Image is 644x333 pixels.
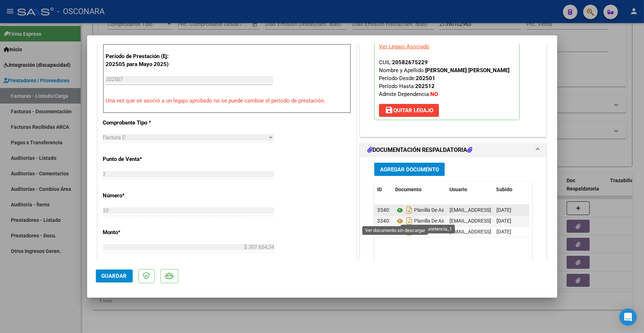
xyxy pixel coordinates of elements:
button: Agregar Documento [374,163,445,176]
p: Punto de Venta [103,155,178,163]
span: [DATE] [496,218,511,224]
span: Planilla De Asistencia_2 [395,218,466,224]
strong: [PERSON_NAME] [PERSON_NAME] [425,67,510,74]
h1: DOCUMENTACIÓN RESPALDATORIA [367,146,472,154]
datatable-header-cell: ID [374,182,392,197]
i: Descargar documento [405,215,414,227]
datatable-header-cell: Usuario [447,182,494,197]
i: Descargar documento [405,226,414,237]
datatable-header-cell: Documento [392,182,447,197]
div: Open Intercom Messenger [619,308,637,326]
span: [DATE] [496,207,511,213]
span: ID [377,187,382,192]
strong: 202501 [416,75,435,82]
span: 33847 [377,229,392,235]
button: Quitar Legajo [379,104,439,117]
span: [EMAIL_ADDRESS][DOMAIN_NAME] - [PERSON_NAME] [449,207,572,213]
span: Planilla De Asistencia_1 [395,207,466,213]
span: CUIL: Nombre y Apellido: Período Desde: Período Hasta: Admite Dependencia: [379,59,510,97]
mat-expansion-panel-header: DOCUMENTACIÓN RESPALDATORIA [360,143,547,157]
span: Subido [496,187,513,192]
p: Período de Prestación (Ej: 202505 para Mayo 2025) [106,52,179,69]
strong: 202512 [415,83,435,89]
strong: NO [430,91,438,97]
p: Número [103,192,178,200]
p: Comprobante Tipo * [103,119,178,127]
span: Factura C [103,134,126,141]
datatable-header-cell: Subido [494,182,530,197]
span: 33403 [377,218,392,224]
p: Monto [103,228,178,237]
span: [EMAIL_ADDRESS][DOMAIN_NAME] - [PERSON_NAME] [449,218,572,224]
span: [DATE] [496,229,511,235]
span: 33402 [377,207,392,213]
div: Ver Legajo Asociado [379,43,430,51]
span: Guardar [102,273,127,279]
span: Usuario [449,187,467,192]
span: Documento [395,187,422,192]
span: Agregar Documento [380,166,439,173]
span: [EMAIL_ADDRESS][DOMAIN_NAME] - [PERSON_NAME] [449,229,572,235]
div: DOCUMENTACIÓN RESPALDATORIA [360,157,547,307]
button: Guardar [96,270,133,282]
p: Legajo preaprobado para Período de Prestación: [374,32,520,120]
p: Una vez que se asoció a un legajo aprobado no se puede cambiar el período de prestación. [106,97,348,105]
div: 20582675229 [392,58,428,66]
i: Descargar documento [405,204,414,216]
span: Planilla De Asistencia [395,229,461,235]
span: Quitar Legajo [385,107,433,114]
mat-icon: save [385,106,393,114]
